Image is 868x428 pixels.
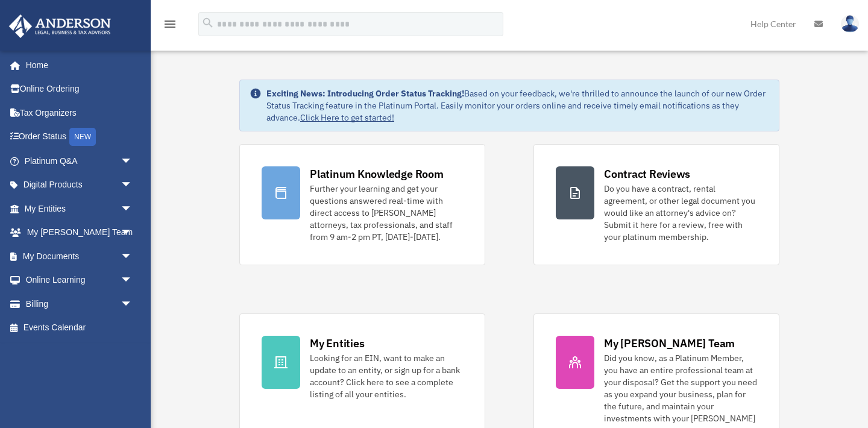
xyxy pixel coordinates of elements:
[8,268,151,292] a: Online Learningarrow_drop_down
[121,244,145,269] span: arrow_drop_down
[201,16,215,30] i: search
[8,149,151,173] a: Platinum Q&Aarrow_drop_down
[8,292,151,316] a: Billingarrow_drop_down
[841,15,859,33] img: User Pic
[310,166,444,181] div: Platinum Knowledge Room
[163,17,177,31] i: menu
[121,292,145,316] span: arrow_drop_down
[300,112,394,123] a: Click Here to get started!
[163,21,177,31] a: menu
[121,221,145,245] span: arrow_drop_down
[239,144,485,265] a: Platinum Knowledge Room Further your learning and get your questions answered real-time with dire...
[533,144,779,265] a: Contract Reviews Do you have a contract, rental agreement, or other legal document you would like...
[266,87,769,124] div: Based on your feedback, we're thrilled to announce the launch of our new Order Status Tracking fe...
[8,125,151,149] a: Order StatusNEW
[8,244,151,268] a: My Documentsarrow_drop_down
[604,336,735,351] div: My [PERSON_NAME] Team
[69,128,96,146] div: NEW
[604,166,690,181] div: Contract Reviews
[266,88,464,99] strong: Exciting News: Introducing Order Status Tracking!
[310,336,364,351] div: My Entities
[8,316,151,340] a: Events Calendar
[121,173,145,198] span: arrow_drop_down
[121,268,145,293] span: arrow_drop_down
[8,77,151,101] a: Online Ordering
[8,221,151,245] a: My [PERSON_NAME] Teamarrow_drop_down
[8,101,151,125] a: Tax Organizers
[604,183,757,243] div: Do you have a contract, rental agreement, or other legal document you would like an attorney's ad...
[8,173,151,197] a: Digital Productsarrow_drop_down
[121,197,145,221] span: arrow_drop_down
[8,197,151,221] a: My Entitiesarrow_drop_down
[310,183,463,243] div: Further your learning and get your questions answered real-time with direct access to [PERSON_NAM...
[8,53,145,77] a: Home
[310,352,463,400] div: Looking for an EIN, want to make an update to an entity, or sign up for a bank account? Click her...
[121,149,145,174] span: arrow_drop_down
[5,14,115,38] img: Anderson Advisors Platinum Portal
